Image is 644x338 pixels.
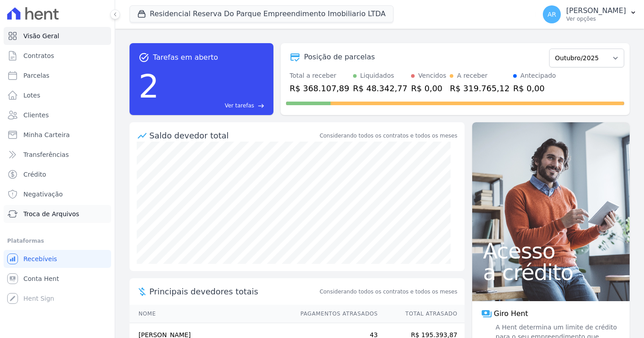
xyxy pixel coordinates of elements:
[320,288,457,296] span: Considerando todos os contratos e todos os meses
[547,11,556,18] span: AR
[494,308,528,319] span: Giro Hent
[566,15,626,22] p: Ver opções
[139,52,149,63] span: task_alt
[353,82,407,94] div: R$ 48.342,77
[149,129,318,142] div: Saldo devedor total
[483,262,619,283] span: a crédito
[4,270,111,288] a: Conta Hent
[4,27,111,45] a: Visão Geral
[290,82,349,94] div: R$ 368.107,89
[23,31,59,40] span: Visão Geral
[23,209,79,218] span: Troca de Arquivos
[4,165,111,183] a: Crédito
[378,305,465,323] th: Total Atrasado
[23,150,69,159] span: Transferências
[411,82,446,94] div: R$ 0,00
[23,71,49,80] span: Parcelas
[4,106,111,124] a: Clientes
[4,47,111,65] a: Contratos
[23,190,63,199] span: Negativação
[258,102,264,109] span: east
[4,126,111,144] a: Minha Carteira
[130,305,292,323] th: Nome
[23,130,70,139] span: Minha Carteira
[4,67,111,84] a: Parcelas
[4,250,111,268] a: Recebíveis
[23,111,49,120] span: Clientes
[4,185,111,203] a: Negativação
[163,102,264,110] a: Ver tarefas east
[360,71,394,80] div: Liquidados
[4,205,111,223] a: Troca de Arquivos
[304,52,375,62] div: Posição de parcelas
[130,5,394,22] button: Residencial Reserva Do Parque Empreendimento Imobiliario LTDA
[139,63,159,110] div: 2
[450,82,510,94] div: R$ 319.765,12
[23,254,57,263] span: Recebíveis
[23,51,54,60] span: Contratos
[418,71,446,80] div: Vencidos
[4,86,111,104] a: Lotes
[536,2,644,27] button: AR [PERSON_NAME] Ver opções
[149,285,318,298] span: Principais devedores totais
[457,71,487,80] div: A receber
[290,71,349,80] div: Total a receber
[320,132,457,140] div: Considerando todos os contratos e todos os meses
[23,91,40,100] span: Lotes
[4,146,111,164] a: Transferências
[7,236,107,246] div: Plataformas
[520,71,556,80] div: Antecipado
[225,102,254,110] span: Ver tarefas
[483,240,619,262] span: Acesso
[23,274,59,283] span: Conta Hent
[513,82,556,94] div: R$ 0,00
[23,170,46,179] span: Crédito
[566,6,626,15] p: [PERSON_NAME]
[292,305,378,323] th: Pagamentos Atrasados
[153,52,218,63] span: Tarefas em aberto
